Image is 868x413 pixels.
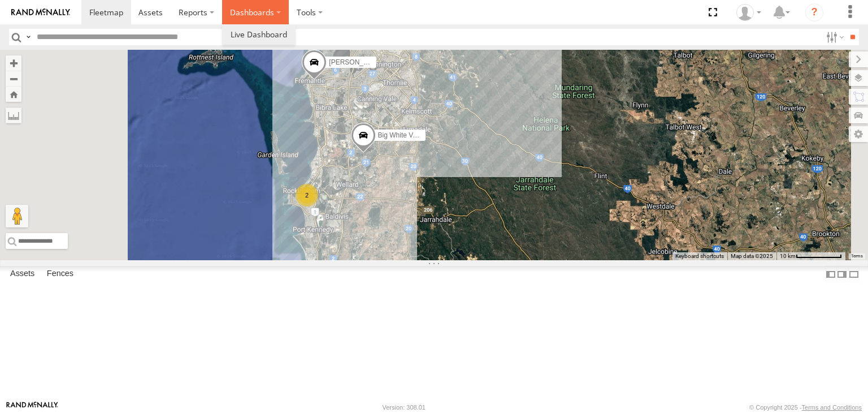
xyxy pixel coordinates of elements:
[6,107,21,123] label: Measure
[296,184,318,206] div: 2
[6,87,21,102] button: Zoom Home
[849,126,868,142] label: Map Settings
[776,252,845,260] button: Map scale: 10 km per 78 pixels
[836,266,848,282] label: Dock Summary Table to the Right
[329,58,395,66] span: [PERSON_NAME] V9
[6,71,21,87] button: Zoom out
[731,253,773,259] span: Map data ©2025
[848,266,860,282] label: Hide Summary Table
[383,404,426,411] div: Version: 308.01
[24,29,33,45] label: Search Query
[5,266,40,282] label: Assets
[6,205,28,227] button: Drag Pegman onto the map to open Street View
[675,252,724,260] button: Keyboard shortcuts
[6,55,21,71] button: Zoom in
[11,8,70,16] img: rand-logo.svg
[41,266,79,282] label: Fences
[822,29,846,45] label: Search Filter Options
[825,266,836,282] label: Dock Summary Table to the Left
[851,254,863,259] a: Terms (opens in new tab)
[6,402,58,413] a: Visit our Website
[378,131,483,139] span: Big White Van ([PERSON_NAME])
[802,404,862,411] a: Terms and Conditions
[732,4,765,21] div: Grainge Ryall
[749,404,862,411] div: © Copyright 2025 -
[780,253,796,259] span: 10 km
[805,3,823,21] i: ?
